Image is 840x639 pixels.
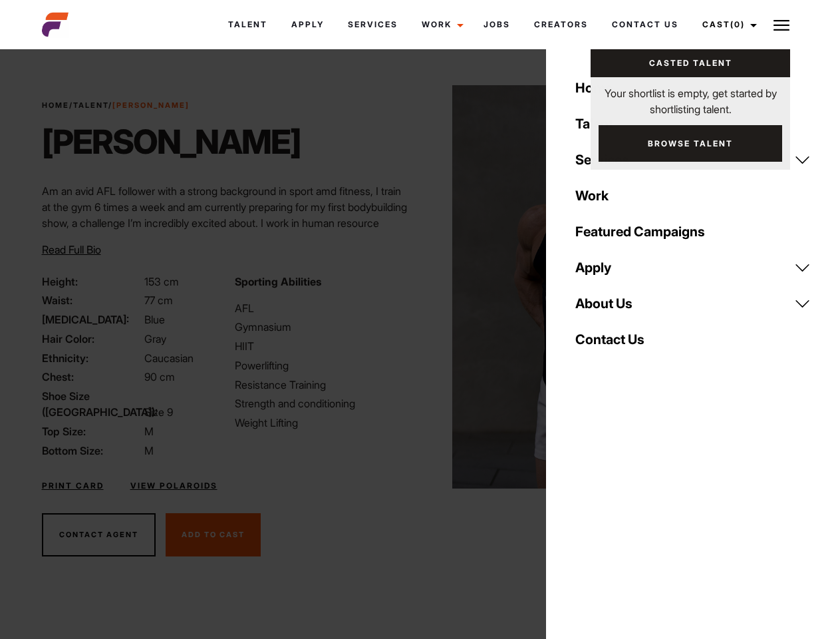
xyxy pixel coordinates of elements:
a: Cast(0) [690,7,765,43]
span: Top Size: [42,423,142,439]
strong: Sporting Abilities [235,275,321,288]
span: Chest: [42,369,142,385]
a: Talent [216,7,279,43]
span: Ethnicity: [42,350,142,366]
p: Am an avid AFL follower with a strong background in sport amd fitness, I train at the gym 6 times... [42,183,412,311]
span: 153 cm [144,275,179,288]
a: Apply [279,7,336,43]
span: (0) [730,19,745,29]
a: Apply [567,250,819,286]
li: Resistance Training [235,377,412,393]
a: Casted Talent [591,49,790,77]
a: View Polaroids [130,480,217,492]
a: Services [336,7,410,43]
a: Work [567,178,819,214]
span: Bottom Size: [42,443,142,459]
a: Featured Campaigns [567,214,819,250]
span: Shoe Size ([GEOGRAPHIC_DATA]): [42,388,142,420]
a: Print Card [42,480,104,492]
strong: [PERSON_NAME] [112,101,190,110]
li: Gymnasium [235,319,412,335]
a: Services [567,142,819,178]
a: Contact Us [600,7,690,43]
a: About Us [567,286,819,321]
span: Gray [144,332,166,345]
span: Waist: [42,292,142,308]
p: Your shortlist is empty, get started by shortlisting talent. [591,77,790,117]
a: Creators [522,7,600,43]
span: 77 cm [144,294,173,307]
span: Size 9 [144,405,173,419]
span: Caucasian [144,351,194,365]
img: cropped-aefm-brand-fav-22-square.png [42,11,69,38]
a: Talent [73,101,108,110]
button: Read Full Bio [42,242,101,258]
span: Read Full Bio [42,243,101,256]
a: Home [42,101,69,110]
button: Contact Agent [42,513,156,557]
li: AFL [235,300,412,316]
a: Talent [567,106,819,142]
h1: [PERSON_NAME] [42,122,301,162]
li: Powerlifting [235,357,412,373]
li: Weight Lifting [235,415,412,431]
a: Browse Talent [599,125,782,162]
a: Jobs [472,7,522,43]
span: 90 cm [144,370,175,383]
span: M [144,444,154,457]
span: M [144,425,154,438]
a: Work [410,7,472,43]
span: Blue [144,313,165,326]
span: Hair Color: [42,331,142,347]
a: Contact Us [567,321,819,357]
span: Add To Cast [182,530,245,539]
button: Add To Cast [166,513,261,557]
img: Burger icon [773,17,789,33]
li: Strength and conditioning [235,395,412,411]
a: Home [567,70,819,106]
span: / / [42,100,190,111]
li: HIIT [235,338,412,354]
span: Height: [42,274,142,290]
span: [MEDICAL_DATA]: [42,312,142,327]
